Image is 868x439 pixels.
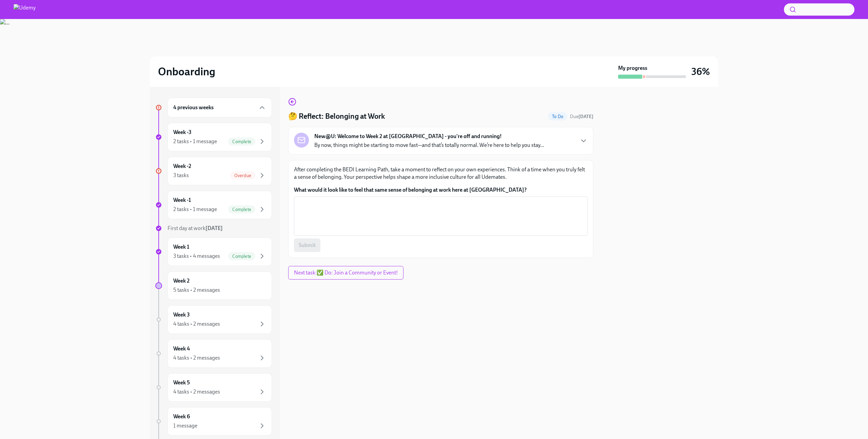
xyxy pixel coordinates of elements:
[228,254,255,259] span: Complete
[173,129,192,136] h6: Week -3
[167,225,223,231] span: First day at work
[155,271,272,300] a: Week 25 tasks • 2 messages
[578,114,593,119] strong: [DATE]
[288,266,403,280] button: Next task:✅ Do: Join a Community or Event!
[570,113,593,120] span: October 4th, 2025 10:00
[173,252,220,260] div: 3 tasks • 4 messages
[173,311,190,319] h6: Week 3
[205,225,223,231] strong: [DATE]
[570,114,593,119] span: Due
[155,407,272,436] a: Week 61 message
[173,388,220,396] div: 4 tasks • 2 messages
[155,157,272,185] a: Week -23 tasksOverdue
[155,123,272,151] a: Week -32 tasks • 1 messageComplete
[294,269,398,276] span: Next task : ✅ Do: Join a Community or Event!
[173,354,220,362] div: 4 tasks • 2 messages
[173,196,191,204] h6: Week -1
[173,104,214,111] h6: 4 previous weeks
[228,207,255,212] span: Complete
[155,373,272,402] a: Week 54 tasks • 2 messages
[173,379,190,386] h6: Week 5
[173,422,197,430] div: 1 message
[314,133,502,140] strong: New@U: Welcome to Week 2 at [GEOGRAPHIC_DATA] - you're off and running!
[173,345,190,352] h6: Week 4
[548,114,567,119] span: To Do
[173,138,217,145] div: 2 tasks • 1 message
[228,139,255,144] span: Complete
[288,111,385,121] h4: 🤔 Reflect: Belonging at Work
[230,173,255,178] span: Overdue
[173,172,189,179] div: 3 tasks
[158,65,215,78] h2: Onboarding
[155,237,272,266] a: Week 13 tasks • 4 messagesComplete
[691,65,710,78] h3: 36%
[173,320,220,328] div: 4 tasks • 2 messages
[173,206,217,213] div: 2 tasks • 1 message
[618,64,647,72] strong: My progress
[155,191,272,219] a: Week -12 tasks • 1 messageComplete
[294,166,588,181] p: After completing the BEDI Learning Path, take a moment to reflect on your own experiences. Think ...
[155,225,272,232] a: First day at work[DATE]
[294,186,588,194] label: What would it look like to feel that same sense of belonging at work here at [GEOGRAPHIC_DATA]?
[155,305,272,334] a: Week 34 tasks • 2 messages
[173,163,191,170] h6: Week -2
[173,243,189,251] h6: Week 1
[167,98,272,117] div: 4 previous weeks
[173,277,190,285] h6: Week 2
[155,339,272,368] a: Week 44 tasks • 2 messages
[314,141,544,149] p: By now, things might be starting to move fast—and that’s totally normal. We’re here to help you s...
[14,4,36,15] img: Udemy
[173,413,190,420] h6: Week 6
[173,286,220,294] div: 5 tasks • 2 messages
